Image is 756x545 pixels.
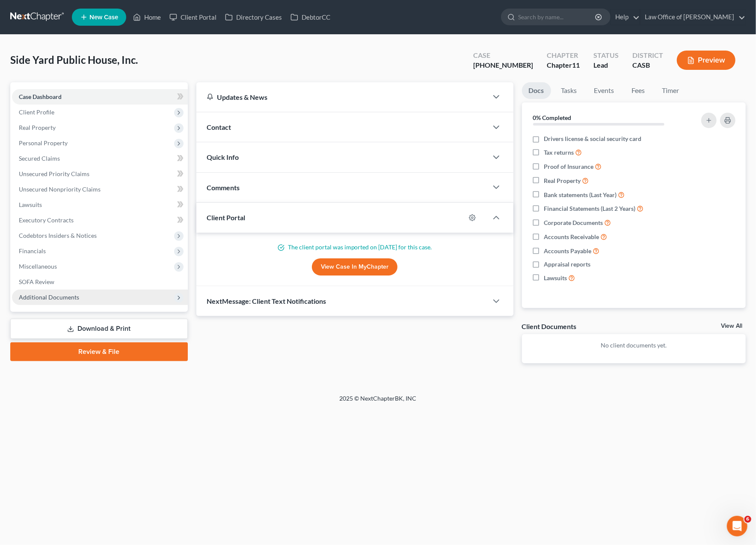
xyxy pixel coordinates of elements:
span: Additional Documents [19,293,79,301]
span: 6 [744,516,751,523]
input: Search by name... [518,9,596,25]
span: Comments [207,183,240,192]
span: Client Profile [19,108,54,116]
span: Secured Claims [19,155,60,162]
a: View All [721,323,742,329]
a: SOFA Review [12,274,188,290]
a: DebtorCC [286,9,335,25]
div: Chapter [547,51,580,60]
span: Unsecured Priority Claims [19,170,89,177]
a: Fees [625,82,652,99]
span: Personal Property [19,139,68,147]
span: Drivers license & social security card [544,135,642,143]
strong: 0% Completed [533,114,572,121]
a: Tasks [554,82,584,99]
div: Case [473,51,533,60]
span: New Case [89,14,118,21]
iframe: Intercom live chat [727,516,747,536]
a: Docs [522,82,551,99]
a: Unsecured Priority Claims [12,166,188,182]
span: Lawsuits [19,201,42,208]
span: Miscellaneous [19,263,57,270]
div: Lead [593,60,619,70]
span: Codebtors Insiders & Notices [19,232,97,239]
div: 2025 © NextChapterBK, INC [134,394,622,410]
p: The client portal was imported on [DATE] for this case. [207,243,503,252]
span: Real Property [19,124,56,131]
span: Financial Statements (Last 2 Years) [544,204,636,213]
div: District [632,51,663,60]
a: Download & Print [10,319,188,339]
a: Home [129,9,165,25]
a: Directory Cases [221,9,286,25]
span: Bank statements (Last Year) [544,191,617,199]
span: Client Portal [207,213,245,222]
a: Executory Contracts [12,213,188,228]
a: Timer [655,82,686,99]
span: Side Yard Public House, Inc. [10,54,138,66]
span: Financials [19,247,46,255]
span: Accounts Payable [544,247,592,255]
div: Status [593,51,619,60]
a: View Case in MyChapter [312,258,397,275]
span: SOFA Review [19,278,54,285]
span: Proof of Insurance [544,162,594,171]
div: [PHONE_NUMBER] [473,60,533,70]
span: Contact [207,123,231,131]
div: Chapter [547,60,580,70]
button: Preview [677,51,735,70]
a: Client Portal [165,9,221,25]
span: NextMessage: Client Text Notifications [207,297,326,305]
a: Help [611,9,640,25]
a: Unsecured Nonpriority Claims [12,182,188,197]
a: Case Dashboard [12,89,188,105]
span: Tax returns [544,148,574,157]
span: Appraisal reports [544,260,591,269]
a: Lawsuits [12,197,188,213]
span: Quick Info [207,153,239,161]
span: Executory Contracts [19,216,74,224]
span: 11 [572,61,580,69]
span: Unsecured Nonpriority Claims [19,186,101,193]
div: CASB [632,60,663,70]
div: Updates & News [207,93,477,102]
span: Corporate Documents [544,219,603,227]
span: Case Dashboard [19,93,62,100]
a: Events [587,82,621,99]
span: Real Property [544,177,581,185]
div: Client Documents [522,322,577,331]
span: Lawsuits [544,274,567,282]
a: Law Office of [PERSON_NAME] [640,9,745,25]
span: Accounts Receivable [544,233,599,241]
a: Review & File [10,342,188,361]
a: Secured Claims [12,151,188,166]
p: No client documents yet. [529,341,739,350]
